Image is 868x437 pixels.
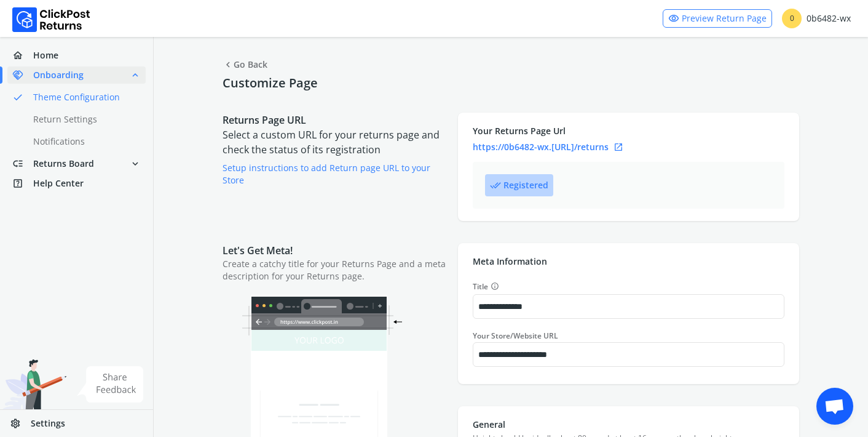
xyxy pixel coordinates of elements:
[473,280,784,293] label: Title
[7,175,146,192] a: help_centerHelp Center
[12,47,33,64] span: home
[130,155,141,172] span: expand_more
[10,415,31,432] span: settings
[223,162,430,186] a: Setup instructions to add Return page URL to your Store
[12,175,33,192] span: help_center
[223,56,267,73] span: Go Back
[33,69,84,81] span: Onboarding
[223,76,799,90] h4: Customize Page
[31,417,65,430] span: Settings
[12,89,23,106] span: done
[223,243,446,258] p: Let's Get Meta!
[33,177,84,190] span: Help Center
[12,7,90,32] img: Logo
[473,255,784,268] p: Meta Information
[33,158,94,170] span: Returns Board
[663,9,772,28] a: visibilityPreview Return Page
[33,49,58,62] span: Home
[7,111,160,128] a: Return Settings
[816,388,853,425] div: Open chat
[223,56,234,73] span: chevron_left
[473,140,784,154] a: https://0b6482-wx.[URL]/returnsopen_in_new
[12,66,33,84] span: handshake
[77,366,144,403] img: share feedback
[7,133,160,150] a: Notifications
[490,177,501,194] span: done_all
[488,280,499,293] button: Title
[223,258,446,283] p: Create a catchy title for your Returns Page and a meta description for your Returns page.
[473,331,784,341] label: Your Store/Website URL
[668,10,679,27] span: visibility
[223,113,446,127] p: Returns Page URL
[782,9,802,28] span: 0
[491,280,499,292] span: info
[7,89,160,106] a: doneTheme Configuration
[130,66,141,84] span: expand_less
[7,47,146,64] a: homeHome
[12,155,33,172] span: low_priority
[473,419,784,431] p: General
[614,140,623,154] span: open_in_new
[485,174,553,196] button: done_allRegistered
[473,125,784,137] p: Your Returns Page Url
[782,9,851,28] div: 0b6482-wx
[223,113,446,221] div: Select a custom URL for your returns page and check the status of its registration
